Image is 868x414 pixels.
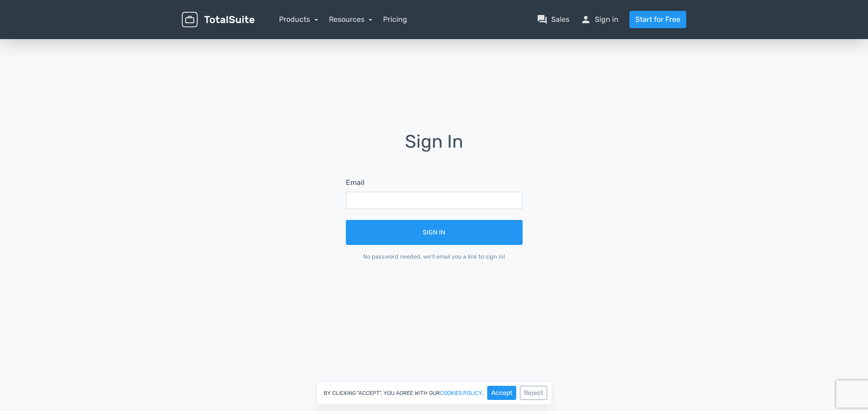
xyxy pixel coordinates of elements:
[279,15,318,24] a: Products
[537,14,548,25] span: question_answer
[487,386,516,400] button: Accept
[329,15,373,24] a: Resources
[182,12,254,28] img: TotalSuite for WordPress
[316,381,552,405] div: By clicking "Accept", you agree with our .
[346,220,523,245] button: Sign In
[440,390,482,396] a: cookies policy
[629,11,686,28] a: Start for Free
[520,386,547,400] button: Reject
[383,14,407,25] a: Pricing
[537,14,569,25] a: question_answerSales
[346,252,523,261] div: No password needed, we'll email you a link to sign in!
[580,14,591,25] span: person
[333,132,535,165] h1: Sign In
[580,14,619,25] a: personSign in
[346,177,364,188] label: Email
